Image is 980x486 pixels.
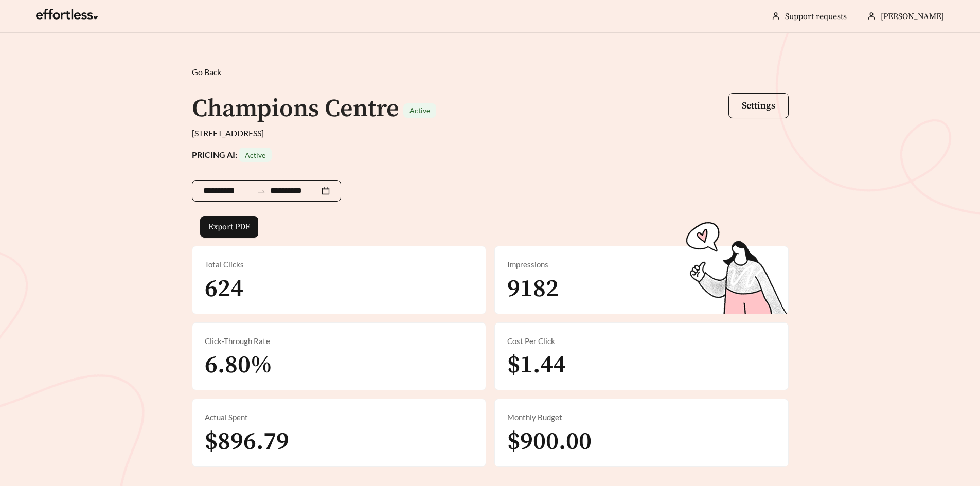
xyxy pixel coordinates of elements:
[507,259,776,271] div: Impressions
[881,11,944,22] span: [PERSON_NAME]
[192,127,789,139] div: [STREET_ADDRESS]
[208,221,250,233] span: Export PDF
[205,259,473,271] div: Total Clicks
[409,106,430,115] span: Active
[200,216,258,238] button: Export PDF
[205,426,289,457] span: $896.79
[205,274,243,304] span: 624
[507,411,776,423] div: Monthly Budget
[257,187,266,196] span: swap-right
[192,150,272,159] strong: PRICING AI:
[192,94,399,124] h1: Champions Centre
[507,274,559,304] span: 9182
[507,335,776,347] div: Cost Per Click
[742,100,775,112] span: Settings
[205,350,272,381] span: 6.80%
[245,151,265,159] span: Active
[728,93,789,118] button: Settings
[192,67,221,77] span: Go Back
[205,411,473,423] div: Actual Spent
[507,350,566,381] span: $1.44
[785,11,847,22] a: Support requests
[257,186,266,195] span: to
[507,426,592,457] span: $900.00
[205,335,473,347] div: Click-Through Rate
